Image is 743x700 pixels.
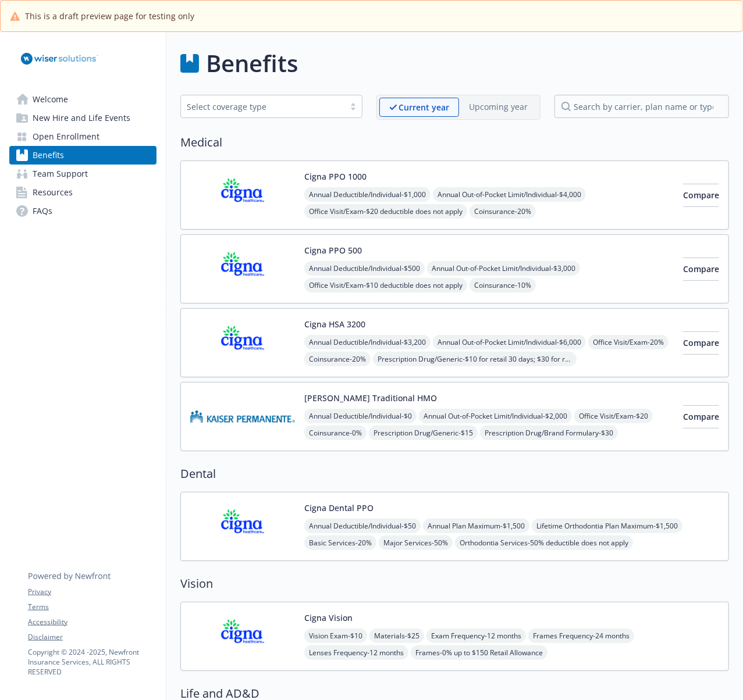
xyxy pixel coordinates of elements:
span: Annual Out-of-Pocket Limit/Individual - $6,000 [433,335,586,349]
span: Resources [33,183,73,202]
span: Compare [683,190,719,201]
span: Upcoming year [459,98,538,117]
span: Office Visit/Exam - 20% [588,335,669,349]
span: Welcome [33,90,68,109]
a: FAQs [9,202,157,220]
button: [PERSON_NAME] Traditional HMO [304,392,437,404]
span: Materials - $25 [369,628,424,643]
span: Annual Out-of-Pocket Limit/Individual - $3,000 [427,261,580,276]
span: Annual Deductible/Individual - $500 [304,261,425,276]
span: Annual Deductible/Individual - $50 [304,519,421,533]
a: Disclaimer [28,632,156,642]
span: Lifetime Orthodontia Plan Maximum - $1,500 [532,519,682,533]
span: Coinsurance - 20% [470,204,536,219]
button: Cigna Dental PPO [304,502,374,514]
img: CIGNA carrier logo [190,318,295,367]
img: CIGNA carrier logo [190,170,295,220]
span: Prescription Drug/Generic - $10 for retail 30 days; $30 for retail 90 days [373,352,577,366]
button: Cigna PPO 1000 [304,170,367,183]
img: Kaiser Permanente Insurance Company carrier logo [190,392,295,441]
img: CIGNA carrier logo [190,244,295,294]
a: Accessibility [28,617,156,627]
button: Compare [683,258,719,281]
span: Annual Out-of-Pocket Limit/Individual - $4,000 [433,187,586,202]
span: Vision Exam - $10 [304,628,367,643]
a: Benefits [9,146,157,165]
p: Upcoming year [469,101,528,113]
span: Frames - 0% up to $150 Retail Allowance [411,645,548,660]
button: Cigna Vision [304,612,353,624]
span: Annual Plan Maximum - $1,500 [423,519,529,533]
img: CIGNA carrier logo [190,502,295,551]
span: Prescription Drug/Generic - $15 [369,426,478,440]
p: Copyright © 2024 - 2025 , Newfront Insurance Services, ALL RIGHTS RESERVED [28,647,156,677]
span: Coinsurance - 0% [304,426,367,440]
a: Open Enrollment [9,127,157,146]
h2: Medical [180,134,729,151]
a: Terms [28,602,156,612]
a: Privacy [28,587,156,597]
span: Coinsurance - 20% [304,352,371,366]
span: Coinsurance - 10% [470,278,536,292]
h2: Dental [180,465,729,483]
button: Compare [683,184,719,207]
img: CIGNA carrier logo [190,612,295,661]
span: Orthodontia Services - 50% deductible does not apply [455,535,633,550]
a: Team Support [9,165,157,183]
span: Annual Deductible/Individual - $0 [304,409,417,423]
a: Welcome [9,90,157,109]
span: Open Enrollment [33,127,99,146]
span: Lenses Frequency - 12 months [304,645,408,660]
a: Resources [9,183,157,202]
button: Cigna HSA 3200 [304,318,365,330]
div: Select coverage type [187,101,339,113]
span: Annual Deductible/Individual - $1,000 [304,187,431,202]
span: Annual Out-of-Pocket Limit/Individual - $2,000 [419,409,572,423]
span: Team Support [33,165,88,183]
span: Office Visit/Exam - $20 [574,409,653,423]
span: FAQs [33,202,52,220]
span: Frames Frequency - 24 months [528,628,634,643]
a: New Hire and Life Events [9,109,157,127]
span: Compare [683,411,719,422]
span: Compare [683,263,719,274]
span: Major Services - 50% [379,535,453,550]
button: Cigna PPO 500 [304,244,362,256]
p: Current year [399,101,449,113]
span: Exam Frequency - 12 months [426,628,526,643]
span: Annual Deductible/Individual - $3,200 [304,335,431,349]
button: Compare [683,331,719,355]
button: Compare [683,405,719,428]
span: New Hire and Life Events [33,109,130,127]
span: Prescription Drug/Brand Formulary - $30 [480,426,618,440]
span: Office Visit/Exam - $20 deductible does not apply [304,204,467,219]
span: This is a draft preview page for testing only [25,10,194,22]
span: Compare [683,337,719,348]
h2: Vision [180,575,729,592]
span: Office Visit/Exam - $10 deductible does not apply [304,278,467,292]
input: search by carrier, plan name or type [554,95,729,118]
h1: Benefits [206,46,298,81]
span: Basic Services - 20% [304,535,376,550]
span: Benefits [33,146,64,165]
